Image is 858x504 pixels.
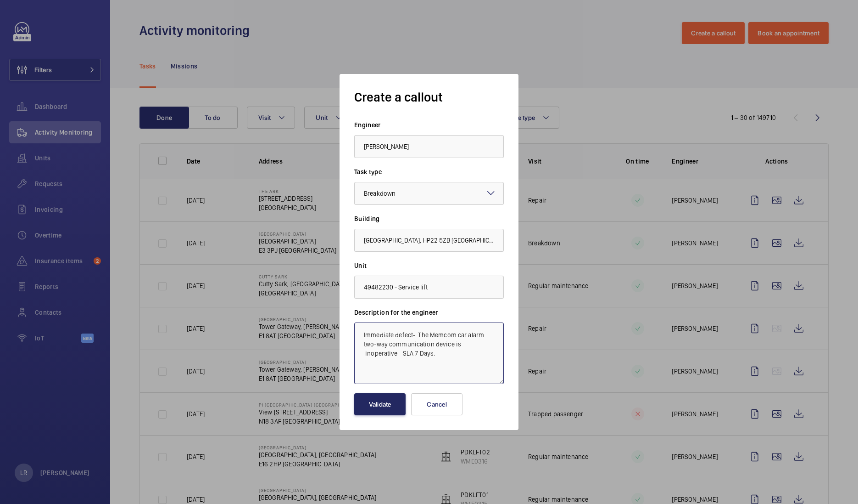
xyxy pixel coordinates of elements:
[411,393,462,415] button: Cancel
[354,135,504,158] input: Select an engineer
[354,167,504,176] label: Task type
[354,89,504,106] h1: Create a callout
[354,276,504,299] input: Select an unit
[364,190,396,197] span: Breakdown
[354,120,504,130] label: Engineer
[354,393,406,415] button: Validate
[354,308,504,317] label: Description for the engineer
[354,229,504,252] input: Select a building
[354,261,504,270] label: Unit
[354,214,504,223] label: Building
